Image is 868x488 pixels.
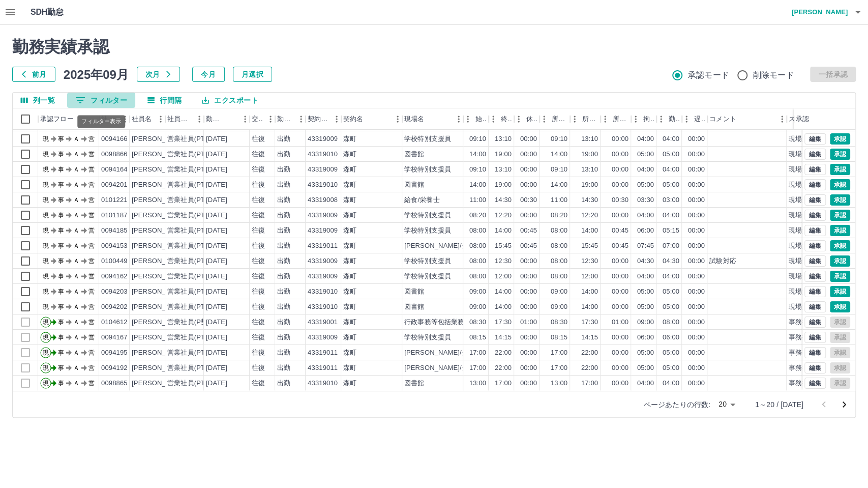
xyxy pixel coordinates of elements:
div: 勤務 [669,108,680,130]
div: 森町 [343,195,356,205]
div: 13:10 [495,165,512,175]
div: 00:00 [688,256,705,266]
text: Ａ [73,212,79,219]
div: 交通費 [252,108,263,130]
div: [PERSON_NAME] [132,226,187,236]
div: 08:00 [551,256,567,266]
div: 08:20 [469,211,486,220]
div: 20 [714,397,739,412]
div: 15:45 [581,241,598,251]
div: 出勤 [277,241,290,251]
div: 勤務区分 [277,108,293,130]
div: 所定休憩 [613,108,629,130]
div: 休憩 [526,108,537,130]
div: 15:45 [495,241,512,251]
div: 0100449 [101,256,128,266]
text: 営 [88,242,95,249]
button: 承認 [830,164,850,175]
button: 編集 [804,286,826,297]
button: 編集 [804,362,826,374]
div: 00:00 [612,165,628,175]
text: 事 [58,227,64,234]
text: 事 [58,166,64,173]
button: 承認 [830,255,850,267]
button: 編集 [804,240,826,251]
div: 営業社員(PT契約) [167,256,221,266]
div: 00:00 [520,211,537,220]
text: Ａ [73,135,79,142]
div: 現場責任者承認待 [789,150,842,159]
text: 現 [43,151,49,158]
div: 往復 [252,165,265,175]
div: 09:10 [469,165,486,175]
div: 森町 [343,180,356,190]
div: 営業社員(PT契約) [167,195,221,205]
button: 月選択 [233,67,272,82]
button: 行間隔 [139,93,190,108]
div: 往復 [252,195,265,205]
button: 編集 [804,271,826,282]
div: 森町 [343,211,356,220]
h2: 勤務実績承認 [12,37,856,56]
text: 現 [43,227,49,234]
div: 出勤 [277,256,290,266]
div: 契約コード [306,108,341,130]
text: 事 [58,151,64,158]
div: 営業社員(PT契約) [167,180,221,190]
div: 43319009 [308,256,338,266]
div: 14:00 [495,226,512,236]
div: 給食/栄養士 [404,195,440,205]
text: 営 [88,135,95,142]
text: 現 [43,257,49,265]
div: [PERSON_NAME] [132,211,187,220]
span: 承認モード [688,69,729,81]
button: 承認 [830,133,850,145]
div: 営業社員(PT契約) [167,165,221,175]
div: 04:00 [663,165,679,175]
text: 営 [88,196,95,204]
div: 森町 [343,226,356,236]
button: 編集 [804,179,826,190]
div: 00:00 [612,256,628,266]
div: 拘束 [643,108,654,130]
div: 07:00 [663,241,679,251]
text: 事 [58,196,64,204]
button: 編集 [804,378,826,389]
div: 0094201 [101,180,128,190]
div: 学校特別支援員 [404,226,451,236]
div: 勤務区分 [275,108,306,130]
div: 森町 [343,134,356,144]
h5: 2025年09月 [64,67,129,82]
div: 05:00 [663,180,679,190]
text: 事 [58,242,64,249]
div: 森町 [343,241,356,251]
text: 営 [88,166,95,173]
div: 00:00 [520,165,537,175]
text: 現 [43,196,49,204]
div: 00:00 [688,180,705,190]
div: 19:00 [495,150,512,159]
div: 43319009 [308,165,338,175]
div: 00:30 [612,195,628,205]
div: 所定終業 [570,108,601,130]
div: 往復 [252,180,265,190]
div: 13:10 [495,134,512,144]
span: 削除モード [753,69,794,81]
div: 03:30 [637,195,654,205]
text: 営 [88,181,95,188]
div: 43319009 [308,134,338,144]
button: 編集 [804,301,826,312]
text: 現 [43,181,49,188]
button: メニュー [237,111,253,127]
div: 43319010 [308,150,338,159]
text: Ａ [73,227,79,234]
div: 終業 [489,108,514,130]
div: 00:00 [688,165,705,175]
text: 事 [58,212,64,219]
button: 承認 [830,271,850,282]
div: 現場責任者承認待 [789,256,842,266]
button: 編集 [804,149,826,160]
button: 次のページへ [834,394,854,415]
div: 往復 [252,134,265,144]
div: 勤務日 [204,108,250,130]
